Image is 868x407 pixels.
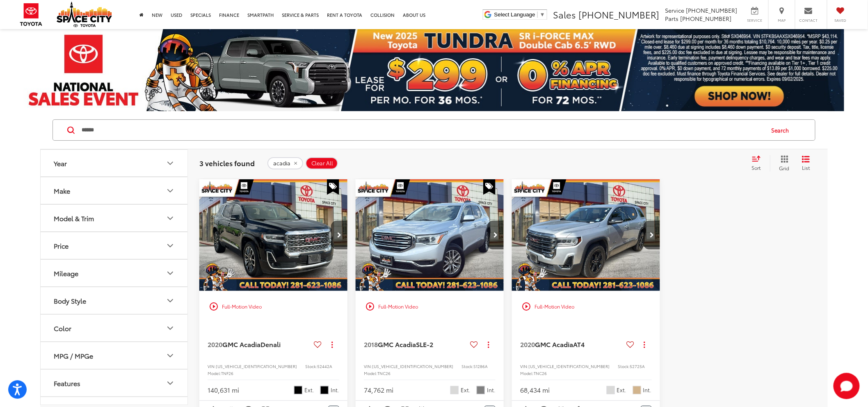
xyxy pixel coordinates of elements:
button: Next image [487,221,504,249]
span: 2018 [364,339,378,349]
button: ColorColor [41,315,188,341]
div: 2020 GMC Acadia AT4 0 [512,179,661,291]
button: Actions [325,337,339,352]
div: Price [165,241,175,251]
button: FeaturesFeatures [41,370,188,396]
span: Int. [487,386,496,394]
span: TNC26 [534,370,547,376]
div: Mileage [165,268,175,278]
button: Toggle Chat Window [834,373,860,399]
span: TNC26 [377,370,391,376]
span: Stock: [305,363,317,369]
span: Model: [208,370,221,376]
span: Black [320,386,329,394]
span: Gray [477,386,485,394]
div: Features [54,379,80,387]
button: Grid View [770,155,796,171]
span: Select Language [494,11,535,18]
span: [PHONE_NUMBER] [686,6,738,14]
div: 2018 GMC Acadia SLE-2 0 [355,179,505,291]
div: Mileage [54,269,78,277]
div: Year [54,159,67,167]
span: Clear All [311,160,333,167]
span: 52725A [630,363,645,369]
a: 2020GMC AcadiaDenali [208,340,311,349]
button: MakeMake [41,177,188,204]
span: VIN: [208,363,216,369]
span: 52442A [317,363,332,369]
img: 2018 GMC Acadia SLE-2 FWD [355,179,505,291]
button: Next image [331,221,347,249]
button: Search [764,120,801,140]
span: VIN: [364,363,372,369]
span: [US_VEHICLE_IDENTIFICATION_NUMBER] [216,363,297,369]
span: Denali [260,339,281,349]
a: 2020GMC AcadiaAT4 [520,340,623,349]
span: Tan [633,386,641,394]
span: Stock: [461,363,473,369]
span: Int. [643,386,652,394]
span: Int. [331,386,339,394]
span: dropdown dots [331,341,333,348]
img: 2020 GMC Acadia AWD AT4 FWD [512,179,661,291]
button: Model & TrimModel & Trim [41,205,188,231]
img: 2020 GMC Acadia FWD Denali [199,179,348,291]
div: MPG / MPGe [165,351,175,361]
span: GMC Acadia [222,339,260,349]
span: TNF26 [221,370,233,376]
span: 2020 [520,339,535,349]
button: Select sort value [748,155,770,171]
span: AT4 [573,339,585,349]
div: 140,631 mi [208,385,239,395]
div: 68,434 mi [520,385,550,395]
span: [PHONE_NUMBER] [578,8,660,21]
input: Search by Make, Model, or Keyword [81,120,764,140]
span: 3 vehicles found [199,158,255,168]
span: [US_VEHICLE_IDENTIFICATION_NUMBER] [528,363,610,369]
button: PricePrice [41,232,188,259]
button: MPG / MPGeMPG / MPGe [41,342,188,369]
span: Ext. [461,386,471,394]
span: VIN: [520,363,528,369]
span: Special [327,179,339,195]
span: dropdown dots [644,341,645,348]
div: Color [54,324,71,332]
div: 74,762 mi [364,385,393,395]
span: Service [665,6,685,14]
span: Contact [799,18,818,23]
button: Actions [481,337,496,352]
span: SLE-2 [416,339,433,349]
span: Quicksilver Metallic [607,386,615,394]
button: Clear All [306,157,338,169]
span: Ext. [304,386,314,394]
span: GMC Acadia [535,339,573,349]
div: Make [165,186,175,196]
span: Ext. [617,386,627,394]
span: Quicksilver Metallic [450,386,459,394]
div: Model & Trim [54,214,94,222]
span: [US_VEHICLE_IDENTIFICATION_NUMBER] [372,363,453,369]
svg: Start Chat [834,373,860,399]
a: Select Language​ [494,11,545,18]
a: 2020 GMC Acadia AWD AT4 FWD2020 GMC Acadia AWD AT4 FWD2020 GMC Acadia AWD AT4 FWD2020 GMC Acadia ... [512,179,661,291]
div: Body Style [165,296,175,306]
div: Make [54,187,70,194]
span: GMC Acadia [378,339,416,349]
span: Grid [779,165,790,171]
div: Color [165,323,175,333]
span: Service [746,18,764,23]
button: YearYear [41,150,188,176]
div: Model & Trim [165,213,175,223]
span: dropdown dots [488,341,489,348]
div: Price [54,242,69,249]
img: 2025 Tundra [24,29,844,111]
span: Model: [520,370,534,376]
span: Sales [553,8,576,21]
button: MileageMileage [41,260,188,286]
button: Actions [637,337,652,352]
span: Special [483,179,496,195]
button: remove acadia [267,157,303,169]
button: List View [796,155,816,171]
span: acadia [273,160,290,167]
